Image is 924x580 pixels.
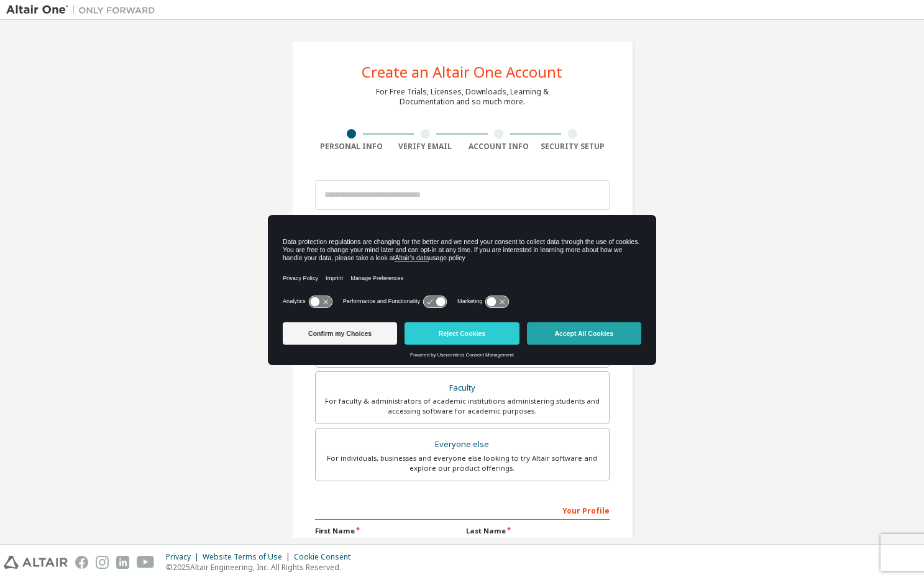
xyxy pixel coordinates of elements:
[315,500,610,520] div: Your Profile
[536,142,610,152] div: Security Setup
[315,142,389,152] div: Personal Info
[323,453,602,473] div: For individuals, businesses and everyone else looking to try Altair software and explore our prod...
[4,556,68,569] img: altair_logo.svg
[466,526,610,536] label: Last Name
[323,379,602,397] div: Faculty
[362,65,562,79] div: Create an Altair One Account
[462,142,536,152] div: Account Info
[75,556,88,569] img: facebook.svg
[315,526,459,536] label: First Name
[96,556,109,569] img: instagram.svg
[203,552,294,562] div: Website Terms of Use
[388,142,462,152] div: Verify Email
[376,87,549,107] div: For Free Trials, Licenses, Downloads, Learning & Documentation and so much more.
[166,552,203,562] div: Privacy
[137,556,155,569] img: youtube.svg
[116,556,129,569] img: linkedin.svg
[323,396,602,416] div: For faculty & administrators of academic institutions administering students and accessing softwa...
[294,552,358,562] div: Cookie Consent
[323,436,602,453] div: Everyone else
[166,562,358,573] p: © 2025 Altair Engineering, Inc. All Rights Reserved.
[6,4,162,16] img: Altair One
